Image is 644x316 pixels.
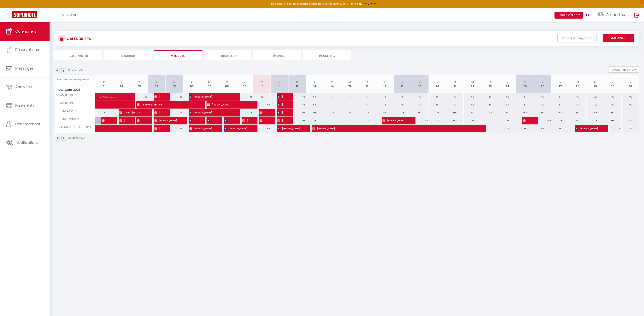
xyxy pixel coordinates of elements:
[224,117,230,124] span: [PERSON_NAME]
[16,140,39,145] span: Notifications
[189,93,230,101] span: [PERSON_NAME]
[102,117,107,124] span: [PERSON_NAME]
[569,101,587,109] div: 89
[429,117,446,124] div: 139
[59,8,79,22] a: Chercher
[560,80,561,84] abbr: L
[358,109,376,116] div: 125
[411,109,429,116] div: 137
[612,80,614,84] abbr: J
[446,109,464,116] div: 139
[166,125,183,132] div: 55
[261,80,263,84] abbr: V
[224,125,248,132] span: [PERSON_NAME]
[242,117,248,124] span: [PERSON_NAME]
[15,121,40,126] span: Hébergement
[341,93,358,101] div: 74
[306,75,323,93] th: 13
[119,117,125,124] span: [PERSON_NAME]
[68,68,85,72] p: Octobre 2025
[557,34,597,42] button: Filtrer par hébergement
[464,75,481,93] th: 22
[454,80,456,84] abbr: M
[429,93,446,101] div: 85
[95,75,113,93] th: 01
[55,117,80,121] span: Suite Bonheur
[516,109,534,116] div: 149
[419,80,421,84] abbr: D
[323,93,341,101] div: 71
[587,101,604,109] div: 92
[429,75,446,93] th: 20
[577,80,579,84] abbr: M
[604,109,622,116] div: 157
[446,75,464,93] th: 21
[598,12,604,18] img: ...
[464,117,481,124] div: 136
[587,117,604,124] div: 135
[331,80,333,84] abbr: M
[499,101,516,109] div: 82
[393,75,411,93] th: 18
[575,125,599,132] span: [PERSON_NAME]
[207,101,248,109] span: [PERSON_NAME]
[226,80,228,84] abbr: M
[471,80,474,84] abbr: M
[119,109,142,116] span: Zeniat [DEMOGRAPHIC_DATA]
[323,75,341,93] th: 14
[594,8,630,22] a: ... Amandine
[604,75,622,93] th: 30
[12,11,37,18] img: Super Booking
[95,109,113,116] div: 115
[516,101,534,109] div: 87
[622,101,639,109] div: 100
[393,109,411,116] div: 128
[481,117,499,124] div: 131
[384,80,386,84] abbr: V
[499,93,516,101] div: 82
[277,125,300,132] span: [PERSON_NAME]
[481,75,499,93] th: 23
[137,101,195,109] span: Shaïmae Lamtalsi
[104,50,152,60] li: Semaine
[253,50,301,60] li: Tâches
[55,109,77,113] span: Suite Amour
[542,80,544,84] abbr: D
[569,117,587,124] div: 131
[604,117,622,124] div: 135
[138,80,140,84] abbr: V
[148,75,166,93] th: 04
[437,80,438,84] abbr: L
[15,29,36,34] span: Calendriers
[312,125,476,132] span: [PERSON_NAME]
[604,125,622,132] div: 71
[376,93,393,101] div: 75
[499,75,516,93] th: 24
[154,125,160,132] span: [PERSON_NAME]
[207,117,213,124] span: Veyret Amandine
[587,93,604,101] div: 92
[429,109,446,116] div: 145
[446,93,464,101] div: 82
[15,103,34,108] span: Paiements
[534,93,551,101] div: 89
[277,109,283,116] span: [PERSON_NAME]
[166,93,183,101] div: 65
[66,34,91,43] h3: CALENDRIERS
[201,75,218,93] th: 07
[348,80,351,84] abbr: M
[341,101,358,109] div: 74
[534,125,551,132] div: 67
[253,125,271,132] div: 55
[622,117,639,124] div: 147
[137,117,142,124] span: [PERSON_NAME]
[516,75,534,93] th: 25
[603,34,634,42] button: Actions
[534,109,551,116] div: 151
[173,80,175,84] abbr: D
[630,80,631,84] abbr: V
[154,93,160,101] span: [PERSON_NAME]
[277,101,283,109] span: [PERSON_NAME]
[489,80,491,84] abbr: J
[604,93,622,101] div: 92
